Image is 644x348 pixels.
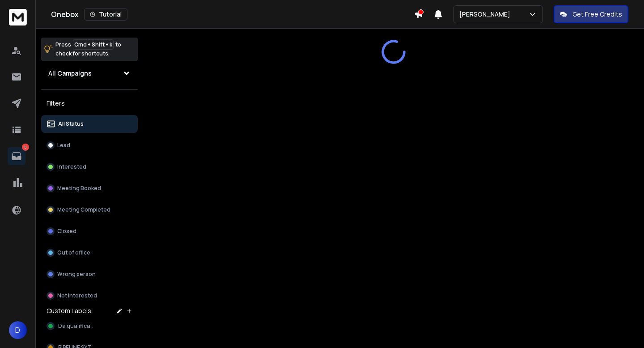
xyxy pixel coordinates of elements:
[41,244,138,262] button: Out of office
[572,10,622,19] p: Get Free Credits
[554,5,628,23] button: Get Free Credits
[41,201,138,219] button: Meeting Completed
[48,69,92,78] h1: All Campaigns
[57,206,110,213] p: Meeting Completed
[41,222,138,240] button: Closed
[22,144,29,151] p: 6
[9,321,27,339] button: D
[47,306,91,315] h3: Custom Labels
[57,249,90,256] p: Out of office
[58,323,96,330] span: Da qualificare
[41,179,138,197] button: Meeting Booked
[459,10,514,19] p: [PERSON_NAME]
[41,64,138,82] button: All Campaigns
[58,120,84,127] p: All Status
[8,147,25,165] a: 6
[41,287,138,305] button: Not Interested
[41,265,138,283] button: Wrong person
[57,271,96,278] p: Wrong person
[41,136,138,154] button: Lead
[84,8,127,21] button: Tutorial
[57,292,97,299] p: Not Interested
[73,39,114,50] span: Cmd + Shift + k
[57,185,101,192] p: Meeting Booked
[57,142,70,149] p: Lead
[41,317,138,335] button: Da qualificare
[55,40,121,58] p: Press to check for shortcuts.
[41,158,138,176] button: Interested
[41,115,138,133] button: All Status
[57,228,76,235] p: Closed
[51,8,414,21] div: Onebox
[57,163,86,170] p: Interested
[41,97,138,110] h3: Filters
